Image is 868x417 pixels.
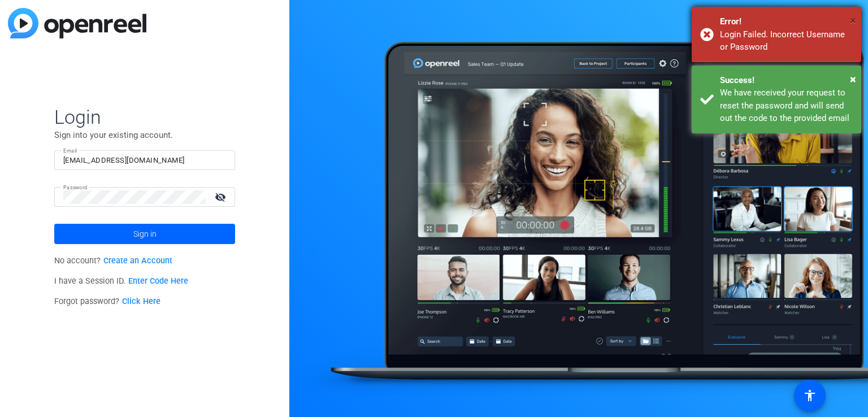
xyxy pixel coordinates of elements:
[54,129,235,141] p: Sign into your existing account.
[54,224,235,244] button: Sign in
[54,276,188,286] span: I have a Session ID.
[54,256,172,266] span: No account?
[803,389,817,402] mat-icon: accessibility
[63,184,88,190] mat-label: Password
[720,28,853,54] div: Login Failed. Incorrect Username or Password
[63,147,77,154] mat-label: Email
[133,220,157,248] span: Sign in
[720,74,853,87] div: Success!
[208,189,235,205] mat-icon: visibility_off
[850,71,856,88] button: Close
[8,8,146,38] img: blue-gradient.svg
[103,256,172,266] a: Create an Account
[720,86,853,125] div: We have received your request to reset the password and will send out the code to the provided email
[63,154,226,167] input: Enter Email Address
[54,297,160,306] span: Forgot password?
[850,72,856,86] span: ×
[128,276,188,286] a: Enter Code Here
[720,15,853,28] div: Error!
[850,12,856,29] button: Close
[54,105,235,129] span: Login
[850,14,856,27] span: ×
[122,297,160,306] a: Click Here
